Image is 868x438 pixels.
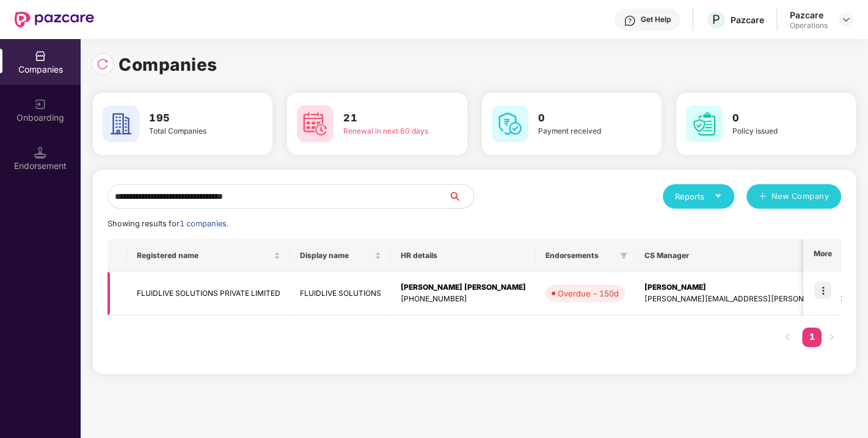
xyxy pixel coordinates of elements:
[34,146,46,159] img: svg+xml;base64,PHN2ZyB3aWR0aD0iMTQuNSIgaGVpZ2h0PSIxNC41IiB2aWV3Qm94PSIwIDAgMTYgMTYiIGZpbGw9Im5vbm...
[778,328,797,347] li: Previous Page
[343,126,432,137] div: Renewal in next 60 days
[34,50,46,62] img: svg+xml;base64,PHN2ZyBpZD0iQ29tcGFuaWVzIiB4bWxucz0iaHR0cDovL3d3dy53My5vcmcvMjAwMC9zdmciIHdpZHRoPS...
[714,192,722,200] span: caret-down
[624,15,636,27] img: svg+xml;base64,PHN2ZyBpZD0iSGVscC0zMngzMiIgeG1sbnM9Imh0dHA6Ly93d3cudzMub3JnLzIwMDAvc3ZnIiB3aWR0aD...
[290,239,391,272] th: Display name
[822,328,841,347] li: Next Page
[790,21,828,31] div: Operations
[618,248,630,263] span: filter
[401,282,526,293] div: [PERSON_NAME] [PERSON_NAME]
[759,192,767,202] span: plus
[300,251,372,260] span: Display name
[778,328,797,347] button: left
[401,293,526,305] div: [PHONE_NUMBER]
[790,9,828,21] div: Pazcare
[732,110,822,126] h3: 0
[149,110,238,126] h3: 195
[119,51,217,78] h1: Companies
[675,190,722,203] div: Reports
[620,252,627,259] span: filter
[558,287,619,300] div: Overdue - 150d
[103,106,139,142] img: svg+xml;base64,PHN2ZyB4bWxucz0iaHR0cDovL3d3dy53My5vcmcvMjAwMC9zdmciIHdpZHRoPSI2MCIgaGVpZ2h0PSI2MC...
[127,272,290,315] td: FLUIDLIVE SOLUTIONS PRIVATE LIMITED
[712,12,720,27] span: P
[746,184,841,209] button: plusNew Company
[771,190,830,203] span: New Company
[802,328,822,346] a: 1
[814,282,831,299] img: icon
[784,333,791,340] span: left
[492,106,528,142] img: svg+xml;base64,PHN2ZyB4bWxucz0iaHR0cDovL3d3dy53My5vcmcvMjAwMC9zdmciIHdpZHRoPSI2MCIgaGVpZ2h0PSI2MC...
[538,110,627,126] h3: 0
[391,239,536,272] th: HR details
[686,106,723,142] img: svg+xml;base64,PHN2ZyB4bWxucz0iaHR0cDovL3d3dy53My5vcmcvMjAwMC9zdmciIHdpZHRoPSI2MCIgaGVpZ2h0PSI2MC...
[34,98,46,110] img: svg+xml;base64,PHN2ZyB3aWR0aD0iMjAiIGhlaWdodD0iMjAiIHZpZXdCb3g9IjAgMCAyMCAyMCIgZmlsbD0ibm9uZSIgeG...
[15,12,94,27] img: New Pazcare Logo
[828,333,835,340] span: right
[297,106,334,142] img: svg+xml;base64,PHN2ZyB4bWxucz0iaHR0cDovL3d3dy53My5vcmcvMjAwMC9zdmciIHdpZHRoPSI2MCIgaGVpZ2h0PSI2MC...
[108,219,228,228] span: Showing results for
[137,251,271,260] span: Registered name
[448,184,474,209] button: search
[149,126,238,137] div: Total Companies
[731,14,764,26] div: Pazcare
[641,15,671,24] div: Get Help
[545,251,615,260] span: Endorsements
[822,328,841,347] button: right
[290,272,391,315] td: FLUIDLIVE SOLUTIONS
[343,110,432,126] h3: 21
[803,239,841,272] th: More
[538,126,627,137] div: Payment received
[180,219,228,228] span: 1 companies.
[97,58,109,70] img: svg+xml;base64,PHN2ZyBpZD0iUmVsb2FkLTMyeDMyIiB4bWxucz0iaHR0cDovL3d3dy53My5vcmcvMjAwMC9zdmciIHdpZH...
[448,192,473,201] span: search
[127,239,290,272] th: Registered name
[841,15,851,24] img: svg+xml;base64,PHN2ZyBpZD0iRHJvcGRvd24tMzJ4MzIiIHhtbG5zPSJodHRwOi8vd3d3LnczLm9yZy8yMDAwL3N2ZyIgd2...
[732,126,822,137] div: Policy issued
[802,328,822,347] li: 1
